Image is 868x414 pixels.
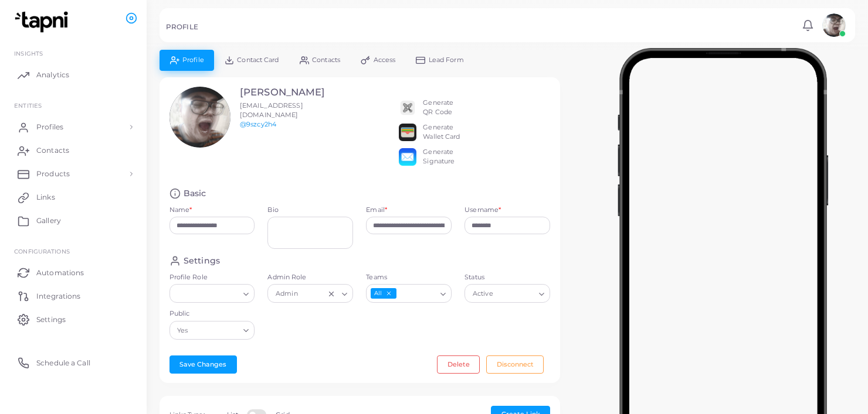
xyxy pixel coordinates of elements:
[486,355,544,373] button: Disconnect
[36,268,84,278] span: Automations
[169,284,255,303] div: Search for option
[399,148,416,166] img: email.png
[36,145,69,156] span: Contacts
[312,57,340,63] span: Contacts
[423,148,455,166] div: Generate Signature
[300,288,324,300] input: Search for option
[267,273,353,282] label: Admin Role
[9,209,138,232] a: Gallery
[176,324,190,337] span: Yes
[819,13,849,37] a: avatar
[184,255,220,266] h4: Settings
[9,115,138,139] a: Profiles
[274,288,299,300] span: Admin
[14,50,43,57] span: INSIGHTS
[169,355,237,373] button: Save Changes
[398,288,436,300] input: Search for option
[36,291,80,302] span: Integrations
[374,57,396,63] span: Access
[399,124,416,141] img: apple-wallet.png
[437,355,480,373] button: Delete
[237,57,279,63] span: Contact Card
[366,206,387,215] label: Email
[36,192,55,203] span: Links
[822,13,846,37] img: avatar
[175,288,239,300] input: Search for option
[366,284,452,303] div: Search for option
[327,289,335,299] button: Clear Selected
[36,215,61,226] span: Gallery
[240,120,276,128] a: @9szcy2h4
[169,309,255,319] label: Public
[240,87,325,98] h3: [PERSON_NAME]
[9,186,138,209] a: Links
[36,122,63,132] span: Profiles
[36,358,90,368] span: Schedule a Call
[423,123,460,142] div: Generate Wallet Card
[169,206,192,215] label: Name
[385,289,393,297] button: Deselect All
[36,169,70,179] span: Products
[11,11,76,33] img: logo
[184,188,206,199] h4: Basic
[240,101,303,119] span: [EMAIL_ADDRESS][DOMAIN_NAME]
[169,273,255,282] label: Profile Role
[267,284,353,303] div: Search for option
[496,288,534,300] input: Search for option
[366,273,452,282] label: Teams
[36,314,66,325] span: Settings
[9,351,138,374] a: Schedule a Call
[9,139,138,162] a: Contacts
[9,307,138,331] a: Settings
[423,98,453,117] div: Generate QR Code
[36,70,69,80] span: Analytics
[267,206,353,215] label: Bio
[464,273,550,282] label: Status
[9,162,138,186] a: Products
[14,102,42,109] span: ENTITIES
[471,288,494,300] span: Active
[399,99,416,117] img: qr2.png
[182,57,204,63] span: Profile
[191,324,239,337] input: Search for option
[371,288,396,299] span: All
[464,284,550,303] div: Search for option
[9,63,138,87] a: Analytics
[166,23,198,31] h5: PROFILE
[14,248,70,255] span: Configurations
[9,284,138,307] a: Integrations
[169,321,255,340] div: Search for option
[464,206,501,215] label: Username
[429,57,464,63] span: Lead Form
[9,261,138,284] a: Automations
